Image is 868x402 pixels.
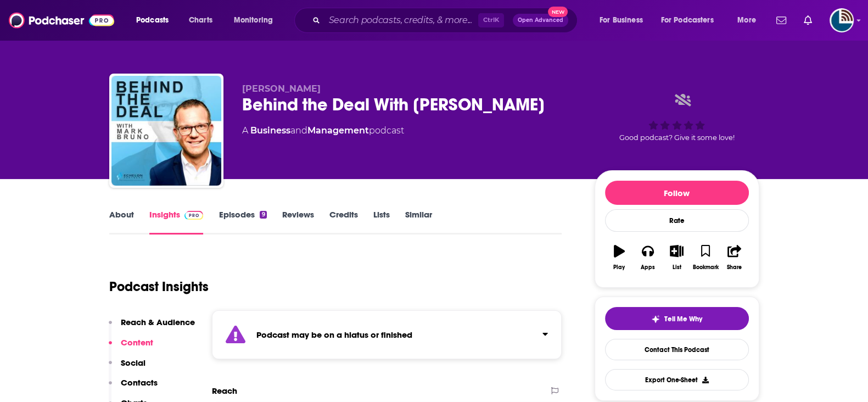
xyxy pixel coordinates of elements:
button: Follow [605,181,749,205]
button: open menu [730,12,770,29]
section: Click to expand status details [212,310,562,359]
a: Show notifications dropdown [772,11,791,30]
div: A podcast [242,124,404,137]
span: Logged in as tdunyak [830,8,854,32]
a: Contact This Podcast [605,339,749,360]
span: New [548,7,568,17]
p: Reach & Audience [121,317,195,327]
h1: Podcast Insights [109,278,209,295]
span: Good podcast? Give it some love! [619,133,735,142]
div: Play [613,264,625,271]
a: Credits [329,209,358,235]
a: Management [307,125,369,136]
div: Good podcast? Give it some love! [595,83,759,152]
img: User Profile [830,8,854,32]
span: Tell Me Why [664,315,702,323]
span: Ctrl K [478,13,504,27]
button: open menu [654,12,730,29]
img: Podchaser - Follow, Share and Rate Podcasts [9,10,114,31]
div: Search podcasts, credits, & more... [305,8,588,33]
a: Similar [405,209,432,235]
div: Share [727,264,742,271]
a: Lists [373,209,390,235]
button: open menu [128,12,183,29]
a: Show notifications dropdown [799,11,816,30]
input: Search podcasts, credits, & more... [324,12,478,29]
button: tell me why sparkleTell Me Why [605,307,749,330]
span: For Business [600,13,643,28]
button: Apps [634,238,662,277]
div: 9 [260,211,266,219]
span: Podcasts [136,13,169,28]
button: Show profile menu [830,8,854,32]
img: Podchaser Pro [184,211,204,220]
span: For Podcasters [661,13,714,28]
button: Share [720,238,748,277]
button: Reach & Audience [109,317,195,337]
div: List [673,264,681,271]
button: Open AdvancedNew [513,14,568,27]
div: Rate [605,209,749,232]
span: [PERSON_NAME] [242,83,321,94]
span: More [737,13,756,28]
img: tell me why sparkle [651,315,660,323]
a: Episodes9 [219,209,266,235]
button: Contacts [109,377,158,398]
p: Social [121,358,145,368]
img: Behind the Deal With Mark Bruno [111,76,221,186]
a: Reviews [282,209,314,235]
p: Contacts [121,377,158,388]
div: Bookmark [692,264,718,271]
button: Play [605,238,634,277]
button: List [662,238,691,277]
button: Export One-Sheet [605,369,749,390]
span: Monitoring [234,13,273,28]
span: Charts [189,13,212,28]
button: Bookmark [691,238,720,277]
button: Social [109,358,145,378]
button: open menu [226,12,287,29]
a: About [109,209,134,235]
button: open menu [592,12,657,29]
a: InsightsPodchaser Pro [149,209,204,235]
a: Charts [182,12,219,29]
button: Content [109,337,153,358]
a: Business [250,125,290,136]
span: and [290,125,307,136]
div: Apps [641,264,655,271]
p: Content [121,337,153,348]
span: Open Advanced [518,18,563,23]
strong: Podcast may be on a hiatus or finished [256,330,412,340]
h2: Reach [212,386,237,396]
